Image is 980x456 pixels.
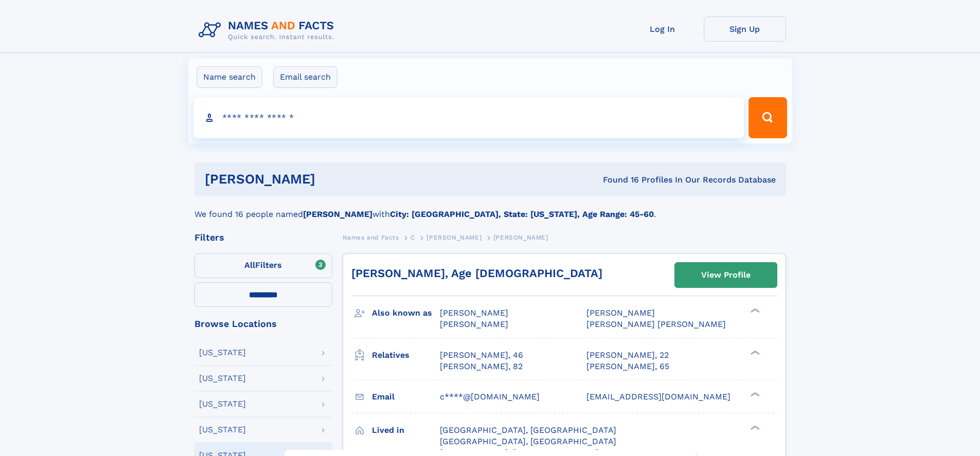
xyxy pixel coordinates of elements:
[244,260,255,270] span: All
[704,16,786,42] a: Sign Up
[701,263,751,287] div: View Profile
[459,174,776,186] div: Found 16 Profiles In Our Records Database
[440,319,508,329] span: [PERSON_NAME]
[440,425,616,435] span: [GEOGRAPHIC_DATA], [GEOGRAPHIC_DATA]
[586,308,655,318] span: [PERSON_NAME]
[440,361,523,372] a: [PERSON_NAME], 82
[440,350,523,361] a: [PERSON_NAME], 46
[199,426,246,434] div: [US_STATE]
[586,350,669,361] a: [PERSON_NAME], 22
[586,392,730,402] span: [EMAIL_ADDRESS][DOMAIN_NAME]
[194,233,332,242] div: Filters
[372,422,440,439] h3: Lived in
[194,319,332,329] div: Browse Locations
[303,209,372,219] b: [PERSON_NAME]
[194,16,343,44] img: Logo Names and Facts
[199,400,246,408] div: [US_STATE]
[748,349,760,356] div: ❯
[372,388,440,406] h3: Email
[440,436,616,446] span: [GEOGRAPHIC_DATA], [GEOGRAPHIC_DATA]
[426,234,482,241] span: [PERSON_NAME]
[440,308,508,318] span: [PERSON_NAME]
[675,263,777,287] a: View Profile
[343,231,399,244] a: Names and Facts
[411,231,415,244] a: C
[193,97,744,138] input: search input
[748,391,760,397] div: ❯
[411,234,415,241] span: C
[586,361,669,372] a: [PERSON_NAME], 65
[749,97,787,138] button: Search Button
[194,196,786,221] div: We found 16 people named with .
[493,234,548,241] span: [PERSON_NAME]
[194,253,332,278] label: Filters
[748,307,760,314] div: ❯
[199,349,246,357] div: [US_STATE]
[390,209,654,219] b: City: [GEOGRAPHIC_DATA], State: [US_STATE], Age Range: 45-60
[621,16,704,42] a: Log In
[351,267,602,280] a: [PERSON_NAME], Age [DEMOGRAPHIC_DATA]
[273,66,337,88] label: Email search
[748,424,760,431] div: ❯
[426,231,482,244] a: [PERSON_NAME]
[205,173,459,186] h1: [PERSON_NAME]
[586,319,726,329] span: [PERSON_NAME] [PERSON_NAME]
[197,66,262,88] label: Name search
[372,304,440,322] h3: Also known as
[372,346,440,364] h3: Relatives
[199,374,246,382] div: [US_STATE]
